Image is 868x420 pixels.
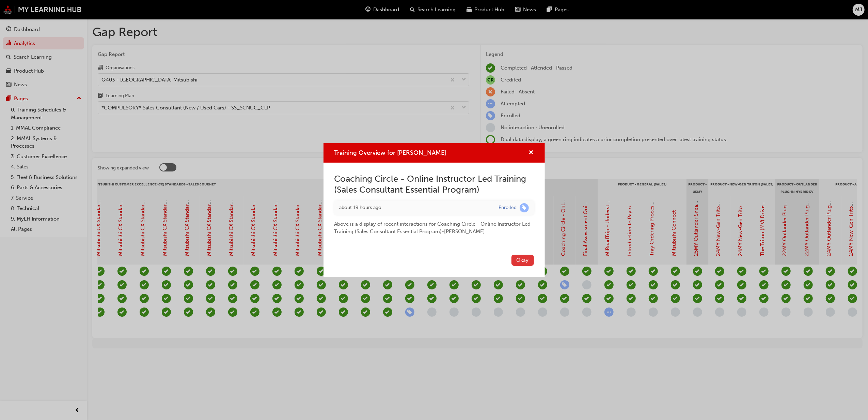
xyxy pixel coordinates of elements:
span: cross-icon [529,150,534,156]
button: Okay [511,255,534,266]
h2: Coaching Circle - Online Instructor Led Training (Sales Consultant Essential Program) [334,174,534,195]
span: Training Overview for [PERSON_NAME] [334,149,446,156]
span: learningRecordVerb_ENROLL-icon [520,203,529,212]
div: Tue Aug 19 2025 12:51:05 GMT+1000 (Australian Eastern Standard Time) [340,204,489,212]
div: Above is a display of recent interactions for Coaching Circle - Online Instructor Led Training (S... [334,215,534,236]
div: Enrolled [499,205,517,211]
button: cross-icon [529,149,534,157]
div: Training Overview for LUCY JOHNSTON [323,143,545,276]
